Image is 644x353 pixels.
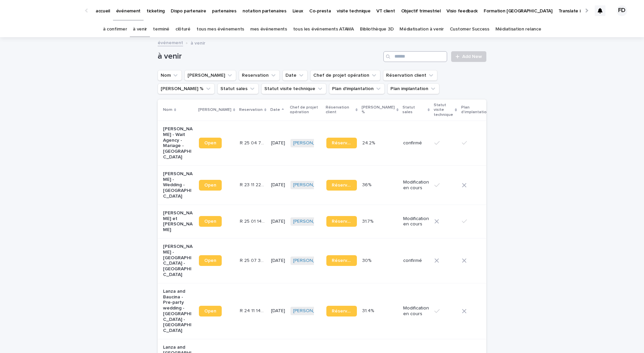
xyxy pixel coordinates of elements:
[239,70,280,81] button: Reservation
[240,139,267,146] p: R 25 04 782
[198,106,231,114] p: [PERSON_NAME]
[158,121,536,165] tr: [PERSON_NAME] - Wait Agency - Mariage - [GEOGRAPHIC_DATA]OpenR 25 04 782R 25 04 782 [DATE][PERSON...
[326,216,357,227] a: Réservation
[293,219,330,224] a: [PERSON_NAME]
[158,283,536,339] tr: Lanza and Baucina - Pre-party wedding - [GEOGRAPHIC_DATA] - [GEOGRAPHIC_DATA]OpenR 24 11 1478R 24...
[362,307,375,314] p: 31.4%
[616,5,627,16] div: FD
[204,219,216,224] span: Open
[326,255,357,266] a: Réservation
[163,106,172,114] p: Nom
[153,21,169,37] a: terminé
[434,101,453,119] p: Statut visite technique
[383,70,437,81] button: Réservation client
[383,51,447,62] input: Search
[158,39,183,46] a: événement
[204,258,216,263] span: Open
[332,219,352,224] span: Réservation
[158,70,182,81] button: Nom
[163,171,194,199] p: [PERSON_NAME] - Wedding - [GEOGRAPHIC_DATA]
[204,309,216,313] span: Open
[191,39,205,46] p: à venir
[261,83,326,94] button: Statut visite technique
[204,183,216,188] span: Open
[293,308,330,314] a: [PERSON_NAME]
[399,21,444,37] a: Médiatisation à venir
[293,258,330,264] a: [PERSON_NAME]
[387,83,439,94] button: Plan implantation
[461,104,489,116] p: Plan d'implantation
[362,181,373,188] p: 36%
[271,182,285,188] p: [DATE]
[199,180,222,191] a: Open
[163,289,194,334] p: Lanza and Baucina - Pre-party wedding - [GEOGRAPHIC_DATA] - [GEOGRAPHIC_DATA]
[403,140,429,146] p: confirmé
[332,183,352,188] span: Réservation
[332,258,352,263] span: Réservation
[332,309,352,313] span: Réservation
[158,205,536,238] tr: [PERSON_NAME] et [PERSON_NAME]OpenR 25 01 1439R 25 01 1439 [DATE][PERSON_NAME] Réservation31.7%31...
[329,83,385,94] button: Plan d'implantation
[451,51,486,62] a: Add New
[163,210,194,233] p: [PERSON_NAME] et [PERSON_NAME]
[360,21,393,37] a: Bibliothèque 3D
[199,216,222,227] a: Open
[133,21,147,37] a: à venir
[199,306,222,316] a: Open
[239,106,263,114] p: Reservation
[158,165,536,205] tr: [PERSON_NAME] - Wedding - [GEOGRAPHIC_DATA]OpenR 23 11 2202R 23 11 2202 [DATE][PERSON_NAME] Réser...
[271,140,285,146] p: [DATE]
[326,180,357,191] a: Réservation
[362,139,376,146] p: 24.2%
[240,257,267,264] p: R 25 07 3055
[163,126,194,160] p: [PERSON_NAME] - Wait Agency - Mariage - [GEOGRAPHIC_DATA]
[158,83,215,94] button: Marge %
[332,141,352,145] span: Réservation
[271,308,285,314] p: [DATE]
[175,21,191,37] a: clôturé
[326,306,357,316] a: Réservation
[310,70,380,81] button: Chef de projet opération
[403,180,429,191] p: Modification en cours
[184,70,236,81] button: Lien Stacker
[271,219,285,224] p: [DATE]
[293,182,330,188] a: [PERSON_NAME]
[103,21,127,37] a: à confirmer
[362,217,375,224] p: 31.7%
[326,138,357,148] a: Réservation
[217,83,259,94] button: Statut sales
[362,257,373,264] p: 30%
[204,141,216,145] span: Open
[158,52,381,61] h1: à venir
[450,21,489,37] a: Customer Success
[199,255,222,266] a: Open
[495,21,541,37] a: Médiatisation relance
[403,305,429,317] p: Modification en cours
[199,138,222,148] a: Open
[402,104,426,116] p: Statut sales
[290,104,322,116] p: Chef de projet opération
[271,258,285,264] p: [DATE]
[462,54,482,59] span: Add New
[403,258,429,264] p: confirmé
[13,4,78,17] img: Ls34BcGeRexTGTNfXpUC
[293,140,330,146] a: [PERSON_NAME]
[270,106,280,114] p: Date
[240,181,267,188] p: R 23 11 2202
[240,217,267,224] p: R 25 01 1439
[163,244,194,278] p: [PERSON_NAME] - [GEOGRAPHIC_DATA] - [GEOGRAPHIC_DATA]
[240,307,267,314] p: R 24 11 1478
[362,104,395,116] p: [PERSON_NAME] %
[403,216,429,227] p: Modification en cours
[158,238,536,283] tr: [PERSON_NAME] - [GEOGRAPHIC_DATA] - [GEOGRAPHIC_DATA]OpenR 25 07 3055R 25 07 3055 [DATE][PERSON_N...
[282,70,308,81] button: Date
[293,21,354,37] a: tous les événements ATAWA
[250,21,287,37] a: mes événements
[326,104,354,116] p: Réservation client
[197,21,244,37] a: tous mes événements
